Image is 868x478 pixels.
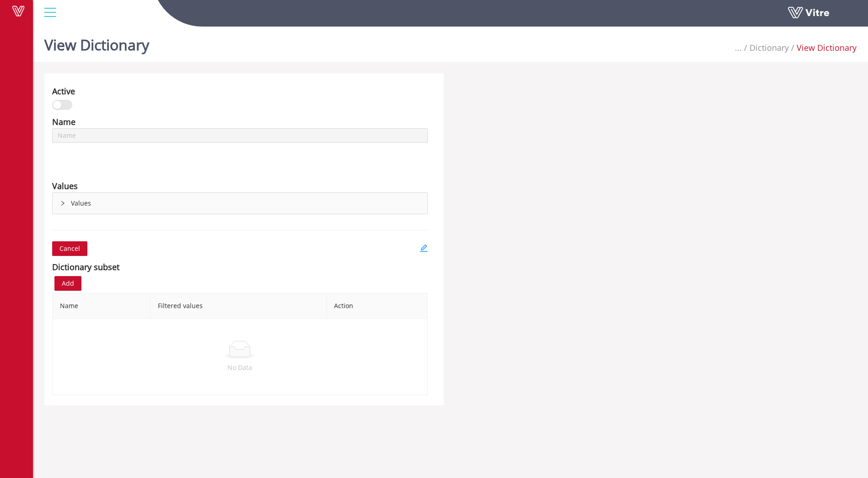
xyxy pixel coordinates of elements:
[151,293,327,319] th: Filtered values
[735,42,742,53] span: ...
[59,244,80,254] span: Cancel
[54,276,81,291] button: Add
[52,179,78,192] div: Values
[789,41,857,54] li: View Dictionary
[60,363,420,373] p: No Data
[52,241,87,256] button: Cancel
[60,201,65,206] span: right
[52,261,119,273] div: Dictionary subset
[420,244,428,252] span: edit
[420,241,428,256] a: edit
[44,23,149,62] h1: View Dictionary
[53,293,151,319] th: Name
[62,278,74,288] span: Add
[52,128,428,143] input: Name
[52,85,75,98] div: Active
[52,115,75,128] div: Name
[749,42,789,53] a: Dictionary
[327,293,427,319] th: Action
[53,193,427,214] div: rightValues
